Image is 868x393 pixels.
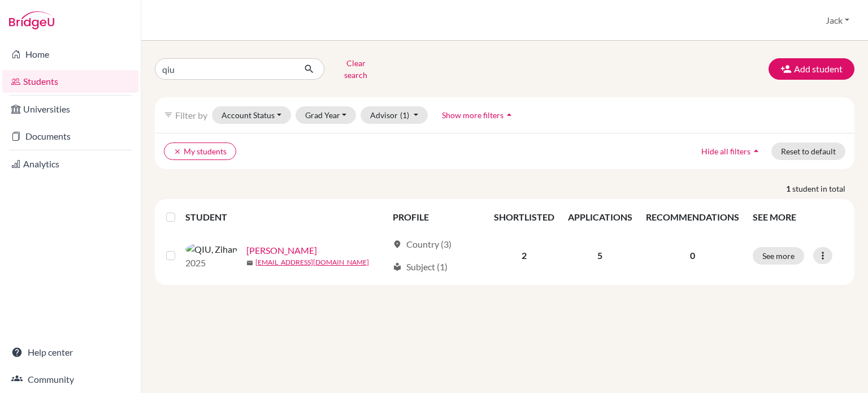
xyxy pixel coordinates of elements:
[185,204,386,231] th: STUDENT
[393,262,402,271] span: local_library
[769,58,854,80] button: Add student
[386,204,487,231] th: PROFILE
[393,240,402,249] span: location_on
[504,109,515,120] i: arrow_drop_up
[2,98,138,120] a: Universities
[296,106,357,124] button: Grad Year
[771,142,845,160] button: Reset to default
[255,257,369,267] a: [EMAIL_ADDRESS][DOMAIN_NAME]
[487,231,561,280] td: 2
[701,146,750,156] span: Hide all filters
[442,110,504,120] span: Show more filters
[2,70,138,93] a: Students
[821,10,854,31] button: Jack
[639,204,746,231] th: RECOMMENDATIONS
[393,237,452,251] div: Country (3)
[212,106,291,124] button: Account Status
[487,204,561,231] th: SHORTLISTED
[792,183,854,195] span: student in total
[9,11,54,29] img: Bridge-U
[746,204,850,231] th: SEE MORE
[2,153,138,175] a: Analytics
[2,368,138,391] a: Community
[164,110,173,119] i: filter_list
[2,43,138,66] a: Home
[155,58,295,80] input: Find student by name...
[324,54,387,84] button: Clear search
[561,204,639,231] th: APPLICATIONS
[561,231,639,280] td: 5
[185,243,237,256] img: QIU, Zihan
[753,247,804,265] button: See more
[750,145,762,157] i: arrow_drop_up
[175,110,207,120] span: Filter by
[692,142,771,160] button: Hide all filtersarrow_drop_up
[185,256,237,270] p: 2025
[400,110,409,120] span: (1)
[2,341,138,364] a: Help center
[393,260,448,274] div: Subject (1)
[361,106,428,124] button: Advisor(1)
[246,260,253,266] span: mail
[2,125,138,148] a: Documents
[646,249,739,262] p: 0
[164,142,236,160] button: clearMy students
[432,106,524,124] button: Show more filtersarrow_drop_up
[786,183,792,195] strong: 1
[173,148,181,156] i: clear
[246,244,317,257] a: [PERSON_NAME]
